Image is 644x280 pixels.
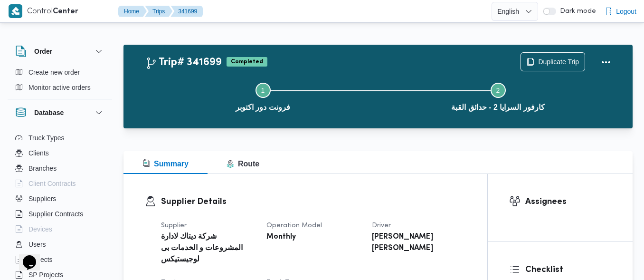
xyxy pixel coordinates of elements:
[525,263,611,276] h3: Checklist
[236,102,290,113] span: فرونت دور اكتوبر
[170,6,203,17] button: 341699
[28,147,49,159] span: Clients
[53,8,78,15] b: Center
[161,232,253,266] b: شركة ديتاك لادارة المشروعات و الخدمات بى لوجيستيكس
[496,87,500,94] span: 2
[380,71,616,121] button: كارفور السرايا 2 - حدائق القبة
[11,130,108,145] button: Truck Types
[616,6,636,17] span: Logout
[161,195,466,208] h3: Supplier Details
[142,160,189,168] span: Summary
[8,65,112,99] div: Order
[34,46,52,57] h3: Order
[11,191,108,206] button: Suppliers
[28,193,56,204] span: Suppliers
[261,87,265,94] span: 1
[11,65,108,80] button: Create new order
[9,242,40,270] iframe: chat widget
[28,208,83,220] span: Supplier Contracts
[11,237,108,252] button: Users
[11,176,108,191] button: Client Contracts
[15,107,104,118] button: Database
[118,6,147,17] button: Home
[28,67,80,78] span: Create new order
[161,222,187,229] span: Supplier
[372,232,464,254] b: [PERSON_NAME] [PERSON_NAME]
[15,46,104,57] button: Order
[525,195,611,208] h3: Assignees
[597,52,616,71] button: Actions
[11,161,108,176] button: Branches
[11,252,108,267] button: Projects
[34,107,64,118] h3: Database
[372,222,391,229] span: Driver
[451,102,544,113] span: كارفور السرايا 2 - حدائق القبة
[28,223,52,235] span: Devices
[28,82,91,93] span: Monitor active orders
[28,239,46,250] span: Users
[28,132,64,144] span: Truck Types
[601,2,640,21] button: Logout
[11,145,108,161] button: Clients
[28,163,57,174] span: Branches
[227,160,259,168] span: Route
[231,59,263,65] b: Completed
[11,222,108,237] button: Devices
[266,222,322,229] span: Operation Model
[145,6,172,17] button: Trips
[227,57,267,67] span: Completed
[538,56,579,68] span: Duplicate Trip
[28,178,76,189] span: Client Contracts
[266,232,296,243] b: Monthly
[556,8,596,15] span: Dark mode
[11,206,108,222] button: Supplier Contracts
[145,71,380,121] button: فرونت دور اكتوبر
[11,80,108,95] button: Monitor active orders
[28,254,53,265] span: Projects
[145,57,222,69] h2: Trip# 341699
[9,4,22,18] img: X8yXhbKr1z7QwAAAABJRU5ErkJggg==
[521,52,585,71] button: Duplicate Trip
